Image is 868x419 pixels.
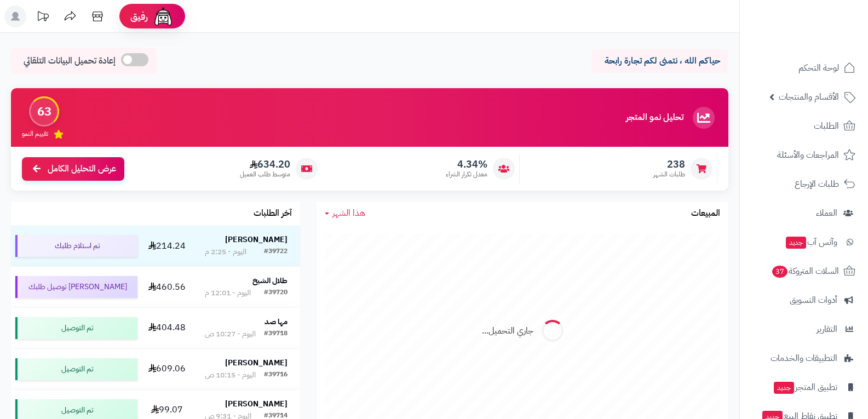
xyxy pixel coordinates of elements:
[814,118,839,134] span: الطلبات
[626,113,683,123] h3: تحليل نمو المتجر
[816,205,837,221] span: العملاء
[746,142,861,168] a: المراجعات والأسئلة
[653,158,685,170] span: 238
[771,351,837,366] span: التطبيقات والخدمات
[746,316,861,342] a: التقارير
[264,246,288,257] div: #39722
[777,147,839,163] span: المراجعات والأسئلة
[142,349,192,389] td: 609.06
[786,237,806,249] span: جديد
[482,325,533,337] div: جاري التحميل...
[264,370,288,381] div: #39716
[746,374,861,400] a: تطبيق المتجرجديد
[779,89,839,105] span: الأقسام والمنتجات
[332,206,365,220] span: هذا الشهر
[446,158,487,170] span: 4.34%
[22,129,48,139] span: تقييم النمو
[205,370,256,381] div: اليوم - 10:15 ص
[254,209,292,219] h3: آخر الطلبات
[264,329,288,340] div: #39718
[795,176,839,192] span: طلبات الإرجاع
[746,200,861,226] a: العملاء
[130,10,148,23] span: رفيق
[798,60,839,76] span: لوحة التحكم
[785,234,837,250] span: وآتس آب
[225,357,288,369] strong: [PERSON_NAME]
[746,171,861,197] a: طلبات الإرجاع
[15,235,137,257] div: تم استلام طلبك
[746,229,861,255] a: وآتس آبجديد
[240,158,290,170] span: 634.20
[817,322,837,337] span: التقارير
[142,226,192,266] td: 214.24
[22,157,124,181] a: عرض التحليل الكامل
[600,55,720,67] p: حياكم الله ، نتمنى لكم تجارة رابحة
[265,316,288,328] strong: مها صد
[15,276,137,298] div: [PERSON_NAME] توصيل طلبك
[205,329,256,340] div: اليوم - 10:27 ص
[252,275,288,286] strong: طلال الشيخ
[225,398,288,410] strong: [PERSON_NAME]
[773,380,837,395] span: تطبيق المتجر
[24,55,116,67] span: إعادة تحميل البيانات التلقائي
[771,263,839,279] span: السلات المتروكة
[774,382,794,394] span: جديد
[746,55,861,81] a: لوحة التحكم
[205,246,246,257] div: اليوم - 2:25 م
[794,17,858,40] img: logo-2.png
[790,292,837,308] span: أدوات التسويق
[225,234,288,245] strong: [PERSON_NAME]
[205,288,251,299] div: اليوم - 12:01 م
[746,113,861,139] a: الطلبات
[29,5,56,30] a: تحديثات المنصة
[653,170,685,179] span: طلبات الشهر
[142,308,192,348] td: 404.48
[240,170,290,179] span: متوسط طلب العميل
[746,287,861,313] a: أدوات التسويق
[264,288,288,299] div: #39720
[152,5,174,27] img: ai-face.png
[746,345,861,371] a: التطبيقات والخدمات
[15,317,137,339] div: تم التوصيل
[446,170,487,179] span: معدل تكرار الشراء
[772,265,788,278] span: 37
[746,258,861,284] a: السلات المتروكة37
[15,358,137,380] div: تم التوصيل
[691,209,720,219] h3: المبيعات
[142,267,192,307] td: 460.56
[325,207,365,220] a: هذا الشهر
[48,163,116,175] span: عرض التحليل الكامل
